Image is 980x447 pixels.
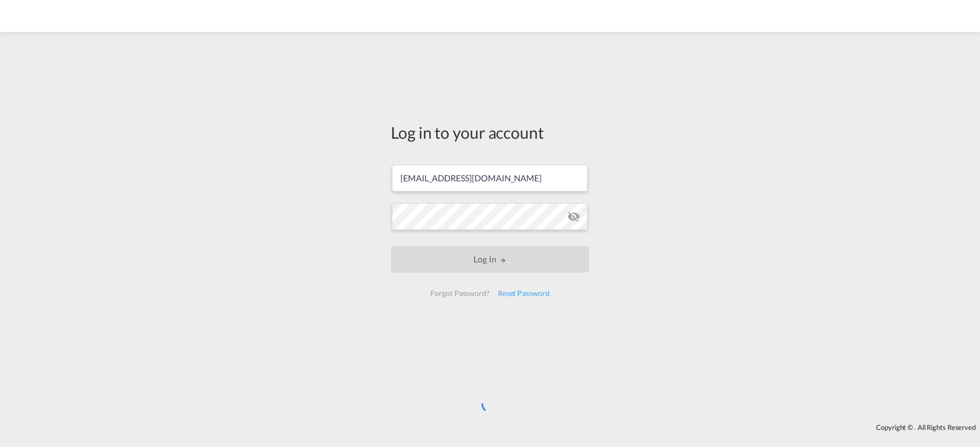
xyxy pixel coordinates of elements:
div: Forgot Password? [426,284,493,303]
div: Reset Password [494,284,554,303]
div: Log in to your account [391,121,589,143]
md-icon: icon-eye-off [567,210,580,223]
input: Enter email/phone number [392,165,588,191]
button: LOGIN [391,246,589,273]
